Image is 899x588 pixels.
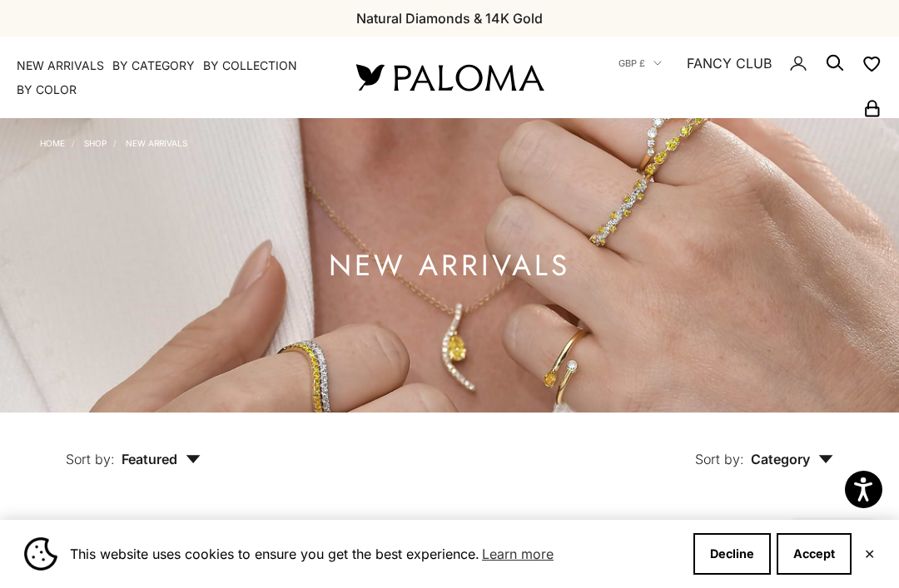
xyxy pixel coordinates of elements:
[657,413,872,482] button: Sort by: Category
[17,82,77,98] summary: By Color
[17,57,104,74] a: NEW ARRIVALS
[40,135,187,148] nav: Breadcrumb
[112,57,195,74] summary: By Category
[864,549,875,559] button: Close
[618,56,645,71] span: GBP £
[122,451,201,467] span: Featured
[24,537,57,571] img: Cookie banner
[40,138,65,148] a: Home
[583,37,882,118] nav: Secondary navigation
[17,57,316,98] nav: Primary navigation
[618,56,662,71] button: GBP £
[203,57,297,74] summary: By Collection
[126,138,187,148] a: NEW ARRIVALS
[70,541,680,566] span: This website uses cookies to ensure you get the best experience.
[693,533,771,575] button: Decline
[329,255,570,276] h1: NEW ARRIVALS
[66,451,115,467] span: Sort by:
[777,533,852,575] button: Accept
[687,52,772,74] a: FANCY CLUB
[27,413,239,482] button: Sort by: Featured
[751,451,833,467] span: Category
[479,541,556,566] a: Learn more
[356,7,543,29] p: Natural Diamonds & 14K Gold
[695,451,744,467] span: Sort by:
[84,138,107,148] a: Shop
